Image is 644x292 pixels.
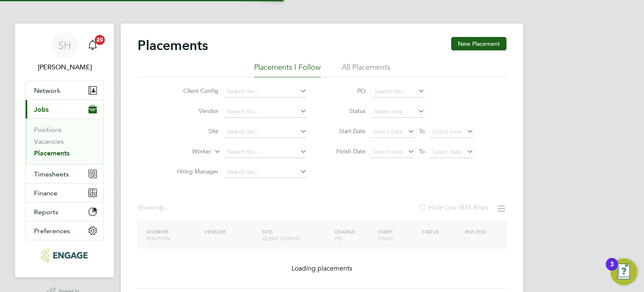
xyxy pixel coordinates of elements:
[224,146,307,158] input: Search for...
[328,107,366,115] label: Status
[451,37,506,50] button: New Placement
[25,32,104,72] a: SH[PERSON_NAME]
[371,86,425,97] input: Search for...
[34,105,49,113] span: Jobs
[34,149,70,157] a: Placements
[25,62,104,72] span: Sean Holmes
[163,147,211,156] label: Worker
[26,118,104,164] div: Jobs
[342,62,390,77] li: All Placements
[26,165,104,183] button: Timesheets
[224,106,307,118] input: Search for...
[34,170,69,178] span: Timesheets
[84,32,101,59] a: 20
[34,126,62,134] a: Positions
[416,126,427,137] span: To
[26,203,104,221] button: Reports
[254,62,321,77] li: Placements I Follow
[26,81,104,100] button: Network
[170,127,218,135] label: Site
[328,87,366,95] label: PO
[328,147,366,155] label: Finish Date
[373,148,403,155] span: Select date
[58,40,71,51] span: SH
[34,227,70,235] span: Preferences
[42,249,88,262] img: condicor-logo-retina.png
[34,208,58,216] span: Reports
[170,168,218,175] label: Hiring Manager
[95,35,105,45] span: 20
[610,258,637,285] button: Open Resource Center, 3 new notifications
[138,203,170,212] div: Showing
[371,106,425,118] input: Select one
[34,189,57,197] span: Finance
[416,146,427,157] span: To
[224,86,307,97] input: Search for...
[373,128,403,135] span: Select date
[34,137,64,145] a: Vacancies
[432,128,462,135] span: Select date
[170,87,218,95] label: Client Config
[224,126,307,138] input: Search for...
[328,127,366,135] label: Start Date
[170,107,218,115] label: Vendor
[138,37,208,54] h2: Placements
[224,166,307,178] input: Search for...
[432,148,462,155] span: Select date
[26,184,104,202] button: Finance
[164,203,169,212] span: ...
[25,249,104,262] a: Go to home page
[15,24,114,277] nav: Main navigation
[610,264,614,275] div: 3
[34,87,60,95] span: Network
[26,221,104,240] button: Preferences
[418,203,488,212] label: Hide Low IR35 Risks
[26,100,104,118] button: Jobs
